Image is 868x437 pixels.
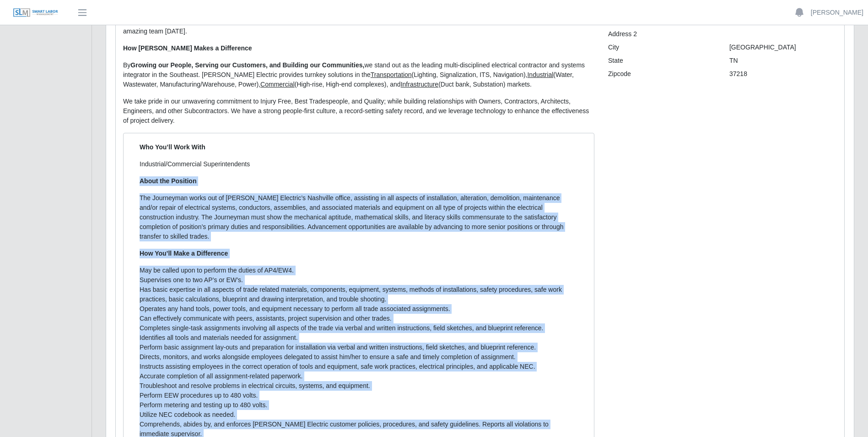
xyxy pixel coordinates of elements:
strong: How You’ll Make a Difference [140,250,228,257]
div: City [601,43,722,52]
li: May be called upon to perform the duties of AP4/EW4. [140,266,578,275]
li: Utilize NEC codebook as needed. [140,410,578,420]
strong: Who You’ll Work With [140,143,205,151]
strong: How [PERSON_NAME] Makes a Difference [123,44,252,52]
u: Infrastructure [401,81,438,88]
div: Address 2 [601,29,722,39]
p: By we stand out as the leading multi-disciplined electrical contractor and systems integrator in ... [123,60,594,89]
strong: Growing our People, Serving our Customers, and Building our Communities, [130,61,364,69]
li: Completes single-task assignments involving all aspects of the trade via verbal and written instr... [140,323,578,333]
li: Perform EEW procedures up to 480 volts. [140,391,578,400]
li: Identifies all tools and materials needed for assignment. [140,333,578,343]
li: Perform basic assignment lay-outs and preparation for installation via verbal and written instruc... [140,343,578,352]
p: Industrial/Commercial Superintendents [140,159,578,169]
li: Has basic expertise in all aspects of trade related materials, components, equipment, systems, me... [140,285,578,304]
div: State [601,56,722,66]
li: Troubleshoot and resolve problems in electrical circuits, systems, and equipment. [140,381,578,391]
strong: About the Position [140,177,196,185]
div: TN [722,56,844,66]
li: Accurate completion of all assignment-related paperwork. [140,371,578,381]
u: Commercial [260,81,295,88]
u: Transportation [371,71,412,78]
a: [PERSON_NAME] [811,8,863,17]
div: Zipcode [601,69,722,79]
li: Can effectively communicate with peers, assistants, project supervision and other trades. [140,314,578,323]
li: Instructs assisting employees in the correct operation of tools and equipment, safe work practice... [140,362,578,371]
p: The Journeyman works out of [PERSON_NAME] Electric’s Nashville office, assisting in all aspects o... [140,193,578,241]
li: Perform metering and testing up to 480 volts. [140,400,578,410]
div: [GEOGRAPHIC_DATA] [722,43,844,52]
u: Industrial [527,71,553,78]
div: 37218 [722,69,844,79]
p: We take pride in our unwavering commitment to Injury Free, Best Tradespeople, and Quality; while ... [123,97,594,126]
li: Operates any hand tools, power tools, and equipment necessary to perform all trade associated ass... [140,304,578,314]
li: Directs, monitors, and works alongside employees delegated to assist him/her to ensure a safe and... [140,352,578,362]
img: SLM Logo [13,8,59,18]
li: Supervises one to two AP’s or EW’s. [140,275,578,285]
